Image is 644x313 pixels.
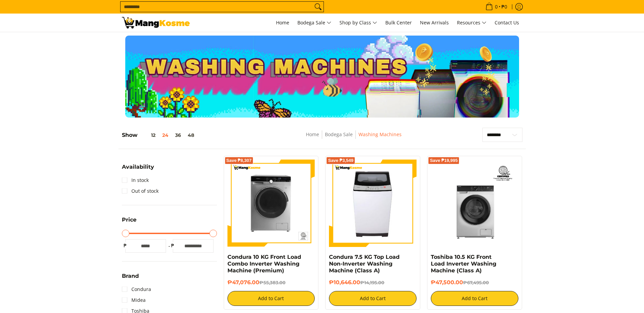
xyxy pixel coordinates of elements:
a: Shop by Class [336,14,381,32]
button: 24 [159,132,172,138]
a: New Arrivals [417,14,452,32]
button: 12 [137,132,159,138]
h6: ₱47,076.00 [227,279,315,286]
span: Contact Us [495,19,519,26]
span: Save ₱3,549 [328,159,353,163]
a: Home [273,14,293,32]
span: Save ₱19,995 [430,159,458,163]
span: Price [122,217,136,223]
a: Condura 10 KG Front Load Combo Inverter Washing Machine (Premium) [227,254,301,274]
span: Availability [122,164,154,170]
button: 48 [184,132,198,138]
span: Home [276,19,289,26]
a: Washing Machines [358,131,402,138]
img: Toshiba 10.5 KG Front Load Inverter Washing Machine (Class A) [431,160,518,247]
img: Condura 10 KG Front Load Combo Inverter Washing Machine (Premium) [227,160,315,247]
summary: Open [122,164,154,175]
img: condura-7.5kg-topload-non-inverter-washing-machine-class-c-full-view-mang-kosme [332,160,414,247]
span: Brand [122,273,139,279]
span: Save ₱8,307 [226,159,252,163]
img: Washing Machines l Mang Kosme: Home Appliances Warehouse Sale Partner [122,17,190,28]
span: Bodega Sale [297,19,331,27]
span: ₱ [122,242,129,249]
span: New Arrivals [420,19,449,26]
a: Toshiba 10.5 KG Front Load Inverter Washing Machine (Class A) [431,254,496,274]
del: ₱55,383.00 [259,280,286,285]
h5: Show [122,132,198,139]
h6: ₱47,500.00 [431,279,518,286]
button: 36 [172,132,184,138]
nav: Breadcrumbs [256,130,451,146]
span: Resources [457,19,486,27]
span: ₱ [169,242,176,249]
a: Bulk Center [382,14,415,32]
button: Add to Cart [329,291,417,306]
nav: Main Menu [197,14,522,32]
button: Search [313,2,324,12]
a: Resources [454,14,490,32]
del: ₱14,195.00 [360,280,384,285]
a: In stock [122,175,149,186]
button: Add to Cart [227,291,315,306]
a: Contact Us [491,14,522,32]
a: Out of stock [122,186,159,196]
summary: Open [122,217,136,228]
span: Shop by Class [339,19,377,27]
a: Condura [122,284,151,295]
h6: ₱10,646.00 [329,279,417,286]
summary: Open [122,273,139,284]
button: Add to Cart [431,291,518,306]
span: Bulk Center [385,19,412,26]
a: Home [306,131,319,138]
a: Bodega Sale [294,14,335,32]
a: Bodega Sale [325,131,353,138]
del: ₱67,495.00 [463,280,489,285]
span: • [483,3,509,11]
span: 0 [494,4,499,9]
span: ₱0 [500,4,508,9]
a: Midea [122,295,146,306]
a: Condura 7.5 KG Top Load Non-Inverter Washing Machine (Class A) [329,254,400,274]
